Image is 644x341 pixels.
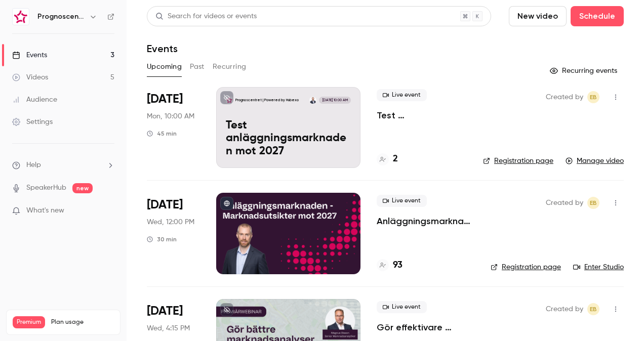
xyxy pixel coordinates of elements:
[147,42,178,55] h1: Events
[26,160,41,170] span: Help
[319,97,350,104] span: [DATE] 10:00 AM
[216,87,360,168] a: Test anläggningsmarknaden mot 2027Prognoscentret | Powered by HubexoMårten Pappila[DATE] 10:00 AM...
[147,197,183,213] span: [DATE]
[393,259,402,272] h4: 93
[587,303,599,315] span: Emelie Bratt
[147,323,190,333] span: Wed, 4:15 PM
[147,111,194,121] span: Mon, 10:00 AM
[377,301,427,313] span: Live event
[147,235,177,243] div: 30 min
[393,152,398,166] h4: 2
[377,109,467,121] a: Test anläggningsmarknaden mot 2027
[147,193,200,274] div: Sep 17 Wed, 12:00 PM (Europe/Stockholm)
[491,262,561,272] a: Registration page
[72,183,93,193] span: new
[509,6,567,26] button: New video
[190,59,205,75] button: Past
[102,206,114,216] iframe: Noticeable Trigger
[545,63,624,79] button: Recurring events
[13,316,45,328] span: Premium
[377,89,427,101] span: Live event
[12,117,53,127] div: Settings
[566,156,624,166] a: Manage video
[147,91,183,107] span: [DATE]
[12,95,57,105] div: Audience
[546,303,583,315] span: Created by
[309,97,316,104] img: Mårten Pappila
[147,303,183,319] span: [DATE]
[483,156,553,166] a: Registration page
[377,321,474,333] a: Gör effektivare marknadsanalyser med GeoInsight
[13,9,29,25] img: Prognoscentret | Powered by Hubexo
[147,59,182,75] button: Upcoming
[147,217,194,227] span: Wed, 12:00 PM
[377,152,398,166] a: 2
[51,318,114,326] span: Plan usage
[226,119,351,158] p: Test anläggningsmarknaden mot 2027
[590,91,597,103] span: EB
[587,197,599,209] span: Emelie Bratt
[546,197,583,209] span: Created by
[571,6,624,26] button: Schedule
[590,303,597,315] span: EB
[546,91,583,103] span: Created by
[147,87,200,168] div: Sep 15 Mon, 10:00 AM (Europe/Stockholm)
[12,160,114,170] li: help-dropdown-opener
[12,72,48,82] div: Videos
[573,262,624,272] a: Enter Studio
[235,98,299,103] p: Prognoscentret | Powered by Hubexo
[26,183,66,193] a: SpeakerHub
[26,205,64,216] span: What's new
[12,50,47,60] div: Events
[587,91,599,103] span: Emelie Bratt
[147,130,177,138] div: 45 min
[213,59,247,75] button: Recurring
[37,12,85,22] h6: Prognoscentret | Powered by Hubexo
[377,215,474,227] a: Anläggningsmarknaden: Marknadsutsikter mot 2027
[377,195,427,207] span: Live event
[377,259,402,272] a: 93
[155,11,257,22] div: Search for videos or events
[590,197,597,209] span: EB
